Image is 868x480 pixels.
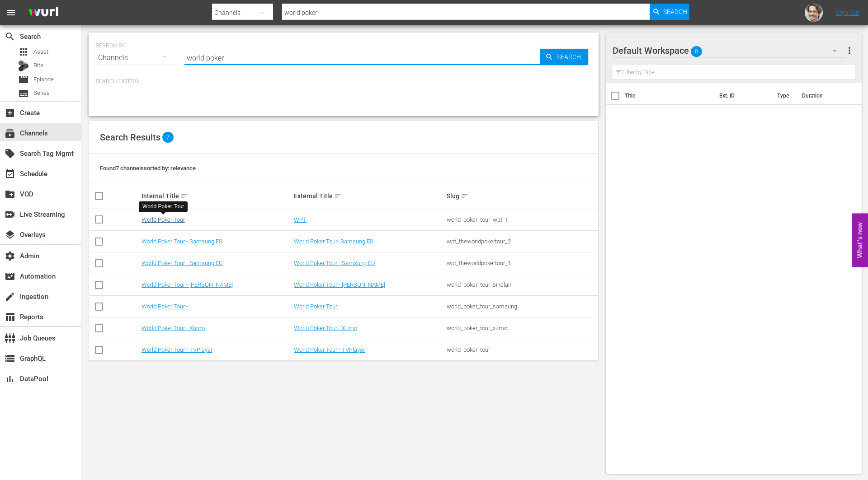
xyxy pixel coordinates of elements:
span: Job Queues [5,333,15,344]
span: Search [553,49,588,65]
div: world_poker_tour_samsung [447,303,597,310]
div: Bits [18,61,29,71]
a: World Poker Tour [294,303,337,310]
div: world_poker_tour_sinclair [447,281,597,288]
a: World Poker Tour - Samsung EU [142,260,223,266]
span: Automation [5,271,15,282]
span: 0 [691,42,702,61]
span: Create [5,107,15,118]
button: more_vert [844,40,855,61]
a: World Poker Tour - [PERSON_NAME] [294,281,385,288]
span: more_vert [844,45,855,56]
span: sort [461,192,469,200]
a: World Poker Tour - Xumo [142,325,205,331]
div: wpt_theworldpokertour_1 [447,260,597,266]
div: world_poker_tour_xumo [447,325,597,331]
button: Search [650,4,689,20]
span: sort [180,192,189,200]
span: Series [18,88,29,99]
img: ans4CAIJ8jUAAAAAAAAAAAAAAAAAAAAAAAAgQb4GAAAAAAAAAAAAAAAAAAAAAAAAJMjXAAAAAAAAAAAAAAAAAAAAAAAAgAT5G... [22,2,65,23]
button: Search [540,49,588,65]
span: Channels [5,128,15,139]
span: Episode [18,74,29,85]
span: 7 [162,132,174,143]
span: menu [5,7,16,18]
span: Series [33,89,50,98]
span: Search [663,4,687,20]
a: World Poker Tour - Xumo [294,325,357,331]
span: Live Streaming [5,209,15,220]
div: Default Workspace [613,38,845,63]
a: World Poker Tour - Samsung ES [142,238,222,245]
span: Overlays [5,229,15,240]
span: Search Results [100,132,160,143]
th: Ext. ID [714,83,772,108]
span: Asset [33,47,48,56]
div: world_poker_tour [447,346,597,353]
a: Sign Out [836,9,859,16]
span: Search [5,31,15,42]
div: wpt_theworldpokertour_2 [447,238,597,245]
span: Episode [33,75,54,84]
span: GraphQL [5,353,15,364]
div: world_poker_tour_wpt_1 [447,216,597,223]
span: Found 7 channels sorted by: relevance [100,165,196,172]
div: Internal Title [142,191,292,201]
button: Open Feedback Widget [852,213,868,267]
th: Duration [797,83,851,108]
img: photo.jpg [805,4,823,22]
a: World Poker Tour - TVPlayer [294,346,365,353]
th: Title [625,83,714,108]
a: World Poker Tour - TVPlayer [142,346,212,353]
span: Bits [33,61,43,70]
a: World Poker Tour- Samsung ES [294,238,373,245]
span: DataPool [5,373,15,384]
span: Reports [5,312,15,322]
span: Admin [5,251,15,261]
div: Channels [96,45,175,70]
span: Ingestion [5,291,15,302]
div: External Title [294,191,444,201]
span: sort [334,192,342,200]
div: Slug [447,191,597,201]
a: World Poker Tour - Samsung/Vizio/Stirr/Xiaomi/Vidaa/Sling [142,303,245,317]
a: World Poker Tour [142,216,185,223]
div: World Poker Tour [142,203,184,210]
span: Search Tag Mgmt [5,148,15,159]
a: WPT [294,216,307,223]
span: VOD [5,189,15,200]
p: Search Filters: [96,78,591,85]
a: World Poker Tour - Samsung EU [294,260,375,266]
span: Asset [18,47,29,57]
span: Schedule [5,168,15,179]
a: World Poker Tour - [PERSON_NAME] [142,281,233,288]
th: Type [772,83,797,108]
